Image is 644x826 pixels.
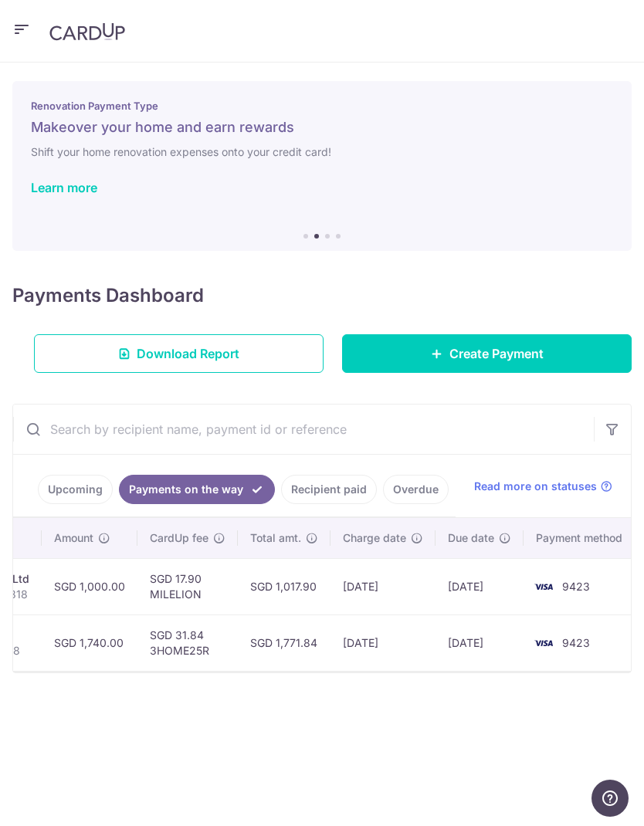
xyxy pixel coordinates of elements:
td: SGD 1,771.84 [238,614,330,671]
td: [DATE] [330,558,436,614]
input: Search by recipient name, payment id or reference [13,405,594,454]
a: Recipient paid [281,475,377,504]
td: SGD 17.90 MILELION [137,558,238,614]
a: Overdue [383,475,449,504]
td: SGD 31.84 3HOME25R [137,614,238,671]
a: Upcoming [38,475,113,504]
td: [DATE] [330,614,436,671]
span: Amount [54,530,93,546]
p: Renovation Payment Type [31,100,613,112]
h4: Payments Dashboard [12,282,204,310]
img: Bank Card [528,634,559,652]
td: SGD 1,000.00 [42,558,137,614]
span: Due date [448,530,494,546]
span: Charge date [343,530,406,546]
th: Payment method [524,518,641,558]
span: 9423 [562,636,590,649]
td: SGD 1,740.00 [42,614,137,671]
a: Create Payment [342,334,632,373]
img: CardUp [49,22,125,41]
a: Read more on statuses [474,479,612,494]
a: Payments on the way [119,475,275,504]
a: Download Report [34,334,324,373]
span: Download Report [137,344,239,363]
td: SGD 1,017.90 [238,558,330,614]
span: Read more on statuses [474,479,597,494]
h5: Makeover your home and earn rewards [31,118,613,137]
img: Bank Card [528,577,559,596]
span: CardUp fee [150,530,208,546]
span: 9423 [562,580,590,593]
h6: Shift your home renovation expenses onto your credit card! [31,143,613,161]
span: Total amt. [250,530,301,546]
a: Learn more [31,180,97,195]
td: [DATE] [436,614,524,671]
span: Create Payment [449,344,544,363]
iframe: Opens a widget where you can find more information [591,780,629,818]
td: [DATE] [436,558,524,614]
